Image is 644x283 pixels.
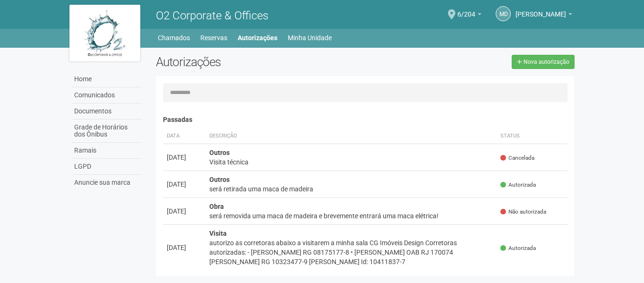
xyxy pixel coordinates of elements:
[209,211,493,221] div: será removida uma maca de madeira e brevemente entrará uma maca elétrica!
[515,1,566,18] span: Marcela de Oliveira Almeida
[457,1,475,18] span: 6/204
[288,31,332,44] a: Minha Unidade
[72,175,142,190] a: Anuncie sua marca
[500,244,536,252] span: Autorizada
[500,181,536,189] span: Autorizada
[156,55,358,69] h2: Autorizações
[72,87,142,103] a: Comunicados
[238,31,277,44] a: Autorizações
[167,153,202,162] div: [DATE]
[69,5,140,61] img: logo.jpg
[209,230,227,237] strong: Visita
[209,184,493,194] div: será retirada uma maca de madeira
[163,116,568,123] h4: Passadas
[457,12,481,19] a: 6/204
[206,129,497,144] th: Descrição
[156,9,268,22] span: O2 Corporate & Offices
[72,103,142,120] a: Documentos
[500,154,534,162] span: Cancelada
[158,31,190,44] a: Chamados
[200,31,227,44] a: Reservas
[524,59,569,65] span: Nova autorização
[167,180,202,189] div: [DATE]
[209,157,493,167] div: Visita técnica
[500,208,546,216] span: Não autorizada
[72,71,142,87] a: Home
[163,129,206,144] th: Data
[497,129,567,144] th: Status
[512,55,575,69] a: Nova autorização
[167,206,202,216] div: [DATE]
[72,143,142,159] a: Ramais
[209,149,230,156] strong: Outros
[209,203,224,210] strong: Obra
[515,12,572,19] a: [PERSON_NAME]
[496,6,511,21] a: Md
[72,159,142,175] a: LGPD
[209,238,493,266] div: autorizo as corretoras abaixo a visitarem a minha sala CG Imóveis Design Corretoras autorizadas: ...
[72,120,142,143] a: Grade de Horários dos Ônibus
[209,176,230,183] strong: Outros
[167,243,202,252] div: [DATE]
